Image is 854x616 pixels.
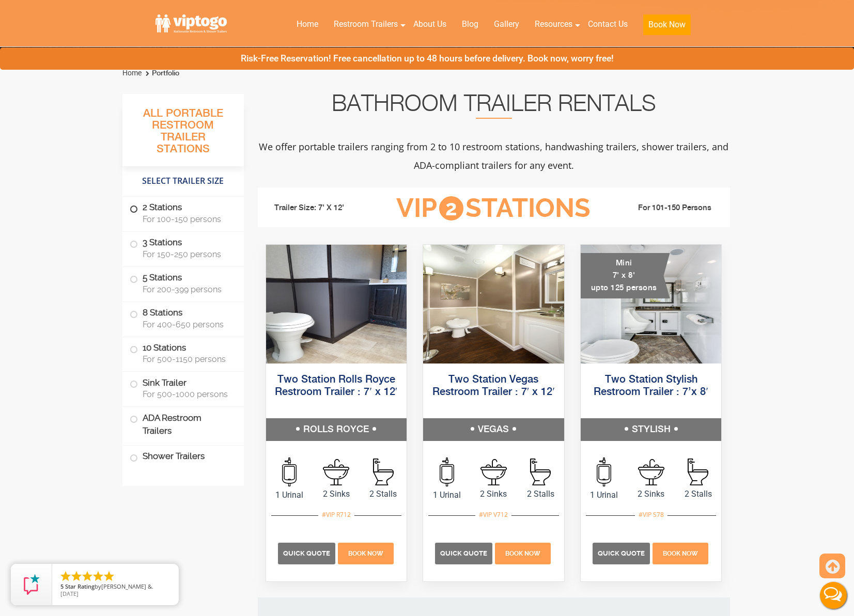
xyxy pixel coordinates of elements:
span: Star Rating [65,582,95,590]
label: ADA Restroom Trailers [130,407,237,442]
img: Review Rating [21,574,42,595]
img: an icon of urinal [440,457,454,486]
a: Quick Quote [593,548,651,558]
h2: Bathroom Trailer Rentals [258,94,730,119]
span: [PERSON_NAME] &. [101,582,153,590]
img: an icon of sink [323,459,349,485]
span: For 100-150 persons [143,214,231,224]
span: 5 [60,582,64,590]
h4: Select Trailer Size [122,171,244,191]
span: 1 Urinal [581,489,628,501]
img: Side view of two station restroom trailer with separate doors for males and females [423,245,564,364]
span: For 400-650 persons [143,320,231,329]
span: Book Now [663,550,698,557]
h3: VIP Stations [380,194,607,223]
a: Two Station Stylish Restroom Trailer : 7’x 8′ [594,374,708,398]
li: Portfolio [143,67,179,80]
span: For 500-1000 persons [143,389,231,399]
a: Book Now [336,548,395,558]
span: For 500-1150 persons [143,354,231,364]
span: Quick Quote [283,549,330,557]
div: #VIP V712 [475,508,511,522]
label: 8 Stations [130,302,237,334]
span: Quick Quote [598,549,645,557]
img: Side view of two station restroom trailer with separate doors for males and females [266,245,407,364]
a: Quick Quote [278,548,337,558]
label: Shower Trailers [130,446,237,468]
span: For 150-250 persons [143,249,231,259]
label: 10 Stations [130,337,237,369]
img: an icon of sink [480,459,507,485]
li:  [81,570,94,582]
a: Book Now [651,548,709,558]
span: 2 Sinks [628,488,675,500]
a: Quick Quote [435,548,494,558]
span: 1 Urinal [266,489,313,501]
span: by [60,583,170,591]
a: Blog [454,13,486,36]
h3: All Portable Restroom Trailer Stations [122,104,244,166]
a: Home [289,13,326,36]
li:  [92,570,104,582]
a: Two Station Vegas Restroom Trailer : 7′ x 12′ [432,374,555,398]
img: an icon of sink [638,459,664,485]
div: Mini 7' x 8' upto 125 persons [581,253,670,298]
div: #VIP S78 [635,508,667,522]
span: 2 Stalls [675,488,722,500]
a: Book Now [494,548,552,558]
span: Quick Quote [440,549,487,557]
a: About Us [406,13,454,36]
label: Sink Trailer [130,372,237,404]
div: #VIP R712 [318,508,354,522]
span: 2 Stalls [360,488,407,500]
li:  [70,570,83,582]
a: Book Now [635,13,698,41]
a: Home [122,69,142,77]
a: Restroom Trailers [326,13,406,36]
span: 2 Sinks [470,488,517,500]
img: an icon of urinal [597,457,611,486]
img: an icon of stall [373,459,394,485]
span: 2 [439,196,463,220]
button: Book Now [643,14,691,35]
label: 2 Stations [130,197,237,229]
h5: ROLLS ROYCE [266,418,407,441]
span: 2 Stalls [517,488,564,500]
li: For 101-150 Persons [607,202,723,214]
li: Trailer Size: 7' X 12' [265,193,381,224]
h5: VEGAS [423,418,564,441]
img: an icon of urinal [282,457,297,486]
span: Book Now [505,550,540,557]
button: Live Chat [813,575,854,616]
h5: STYLISH [581,418,722,441]
li:  [59,570,72,582]
a: Gallery [486,13,527,36]
span: [DATE] [60,590,79,597]
p: We offer portable trailers ranging from 2 to 10 restroom stations, handwashing trailers, shower t... [258,137,730,175]
span: 2 Sinks [313,488,360,500]
img: an icon of stall [530,459,551,485]
a: Resources [527,13,580,36]
span: 1 Urinal [423,489,470,501]
img: an icon of stall [688,459,708,485]
label: 3 Stations [130,232,237,264]
a: Two Station Rolls Royce Restroom Trailer : 7′ x 12′ [275,374,397,398]
a: Contact Us [580,13,635,36]
img: A mini restroom trailer with two separate stations and separate doors for males and females [581,245,722,364]
li:  [103,570,115,582]
label: 5 Stations [130,267,237,299]
span: For 200-399 persons [143,285,231,294]
span: Book Now [348,550,383,557]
